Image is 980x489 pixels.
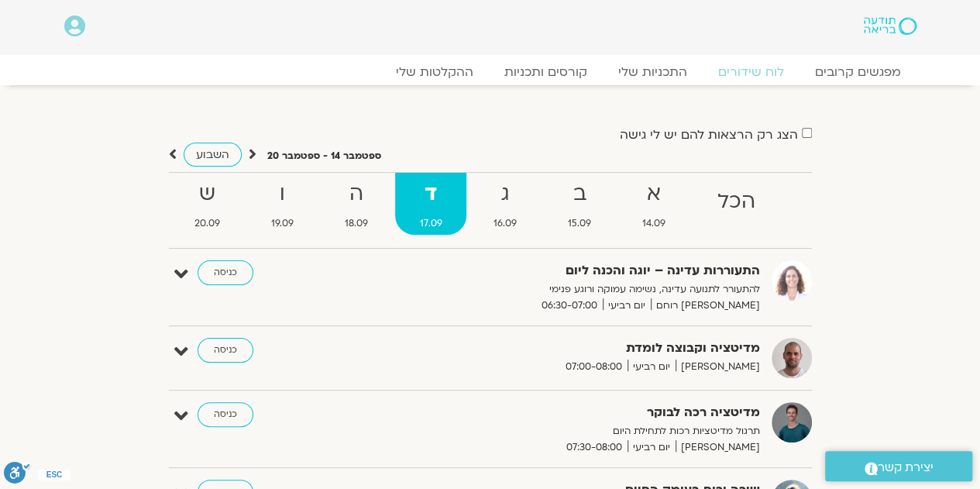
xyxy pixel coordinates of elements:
[380,281,760,298] p: להתעורר לתנועה עדינה, נשימה עמוקה ורוגע פנימי
[247,173,318,235] a: ו19.09
[620,128,798,142] label: הצג רק הרצאות להם יש לי גישה
[651,298,760,314] span: [PERSON_NAME] רוחם
[618,173,689,235] a: א14.09
[469,177,541,212] strong: ג
[380,260,760,281] strong: התעוררות עדינה – יוגה והכנה ליום
[247,177,318,212] strong: ו
[560,359,628,375] span: 07:00-08:00
[489,64,603,80] a: קורסים ותכניות
[603,298,651,314] span: יום רביעי
[628,359,676,375] span: יום רביעי
[184,143,242,167] a: השבוע
[170,215,244,232] span: 20.09
[799,64,916,80] a: מפגשים קרובים
[380,402,760,423] strong: מדיטציה רכה לבוקר
[628,439,676,456] span: יום רביעי
[380,338,760,359] strong: מדיטציה וקבוצה לומדת
[544,215,615,232] span: 15.09
[267,148,381,164] p: ספטמבר 14 - ספטמבר 20
[321,215,392,232] span: 18.09
[536,298,603,314] span: 06:30-07:00
[380,423,760,439] p: תרגול מדיטציות רכות לתחילת היום
[395,215,466,232] span: 17.09
[198,260,253,285] a: כניסה
[64,64,916,80] nav: Menu
[676,439,760,456] span: [PERSON_NAME]
[618,215,689,232] span: 14.09
[878,457,934,478] span: יצירת קשר
[198,338,253,363] a: כניסה
[247,215,318,232] span: 19.09
[544,173,615,235] a: ב15.09
[603,64,703,80] a: התכניות שלי
[561,439,628,456] span: 07:30-08:00
[693,173,779,235] a: הכל
[395,173,466,235] a: ד17.09
[321,177,392,212] strong: ה
[825,451,972,481] a: יצירת קשר
[703,64,799,80] a: לוח שידורים
[469,173,541,235] a: ג16.09
[321,173,392,235] a: ה18.09
[676,359,760,375] span: [PERSON_NAME]
[170,177,244,212] strong: ש
[618,177,689,212] strong: א
[544,177,615,212] strong: ב
[198,402,253,427] a: כניסה
[395,177,466,212] strong: ד
[693,184,779,219] strong: הכל
[196,147,229,162] span: השבוע
[380,64,489,80] a: ההקלטות שלי
[469,215,541,232] span: 16.09
[170,173,244,235] a: ש20.09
